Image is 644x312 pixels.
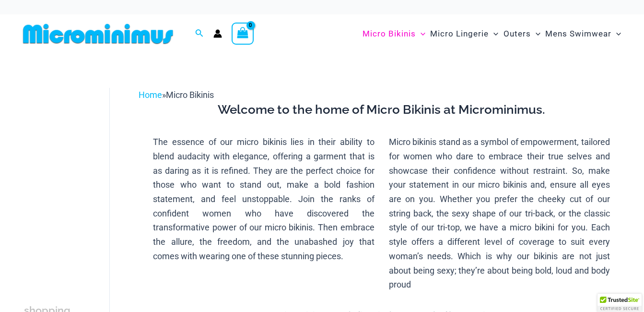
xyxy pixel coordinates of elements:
[389,135,610,292] p: Micro bikinis stand as a symbol of empowerment, tailored for women who dare to embrace their true...
[428,19,501,48] a: Micro LingerieMenu ToggleMenu Toggle
[19,23,177,45] img: MM SHOP LOGO FLAT
[545,22,611,46] span: Mens Swimwear
[360,19,428,48] a: Micro BikinisMenu ToggleMenu Toggle
[503,22,531,46] span: Outers
[531,22,540,46] span: Menu Toggle
[232,23,254,45] a: View Shopping Cart, empty
[153,135,374,263] p: The essence of our micro bikinis lies in their ability to blend audacity with elegance, offering ...
[416,22,425,46] span: Menu Toggle
[489,22,498,46] span: Menu Toggle
[146,102,617,118] h3: Welcome to the home of Micro Bikinis at Microminimus.
[213,29,222,38] a: Account icon link
[139,90,162,100] a: Home
[363,22,416,46] span: Micro Bikinis
[139,90,214,100] span: »
[195,28,204,40] a: Search icon link
[501,19,543,48] a: OutersMenu ToggleMenu Toggle
[597,294,642,312] div: TrustedSite Certified
[24,80,110,272] iframe: TrustedSite Certified
[166,90,214,100] span: Micro Bikinis
[543,19,623,48] a: Mens SwimwearMenu ToggleMenu Toggle
[430,22,489,46] span: Micro Lingerie
[359,18,625,50] nav: Site Navigation
[611,22,621,46] span: Menu Toggle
